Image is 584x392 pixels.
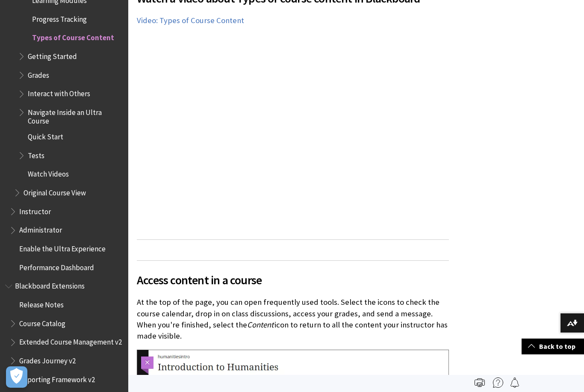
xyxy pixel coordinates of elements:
span: Grades Journey v2 [19,354,76,365]
button: Open Preferences [6,366,27,388]
span: Access content in a course [137,271,449,289]
span: Original Course View [24,186,86,197]
img: More help [493,377,503,388]
span: Release Notes [19,298,64,309]
span: Instructor [19,204,51,216]
span: Enable the Ultra Experience [19,242,106,253]
span: Types of Course Content [32,31,114,42]
span: Reporting Framework v2 [19,372,95,384]
img: Follow this page [510,377,520,388]
span: Tests [28,148,44,160]
span: Watch Videos [28,167,69,179]
img: Print [475,377,485,388]
span: Performance Dashboard [19,260,94,272]
span: Navigate Inside an Ultra Course [28,105,122,125]
p: At the top of the page, you can open frequently used tools. Select the icons to check the course ... [137,297,449,342]
a: Video: Types of Course Content [137,15,244,26]
span: Administrator [19,223,62,235]
span: Quick Start [28,130,63,141]
span: Grades [28,68,49,80]
a: Back to top [522,339,584,354]
span: Course Catalog [19,316,65,328]
span: Interact with Others [28,87,90,98]
span: Content [247,320,274,330]
span: Blackboard Extensions [15,279,85,291]
span: Progress Tracking [32,12,87,24]
span: Getting Started [28,49,77,61]
span: Extended Course Management v2 [19,335,122,347]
